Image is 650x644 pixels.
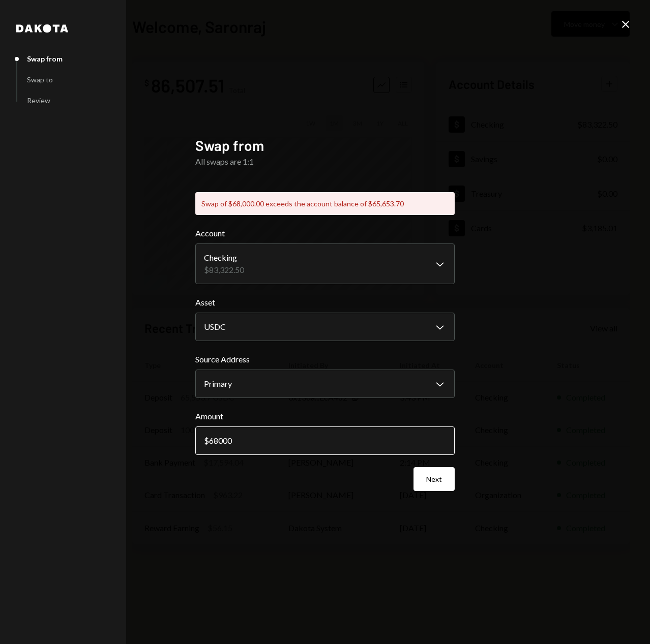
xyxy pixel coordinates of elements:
button: Asset [195,313,455,341]
label: Amount [195,410,455,422]
div: Swap to [27,75,53,84]
label: Source Address [195,353,455,365]
div: Swap from [27,54,63,63]
div: All swaps are 1:1 [195,156,455,168]
input: 0.00 [195,426,455,455]
div: Swap of $68,000.00 exceeds the account balance of $65,653.70 [195,192,455,215]
button: Next [413,467,455,491]
label: Asset [195,296,455,309]
label: Account [195,227,455,239]
div: $ [204,436,209,445]
button: Source Address [195,370,455,398]
h2: Swap from [195,136,455,156]
div: Review [27,96,50,105]
button: Account [195,243,455,284]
